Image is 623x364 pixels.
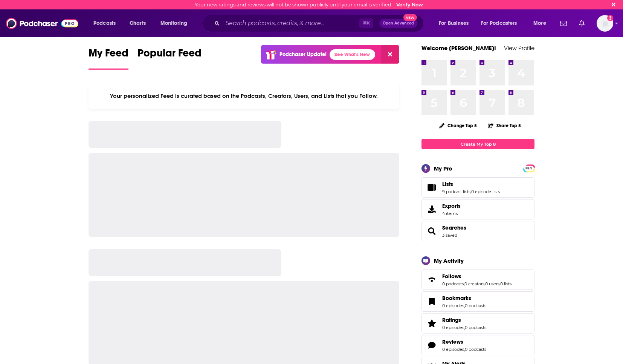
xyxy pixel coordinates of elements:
[421,139,534,149] a: Create My Top 8
[421,313,534,334] span: Ratings
[424,204,439,215] span: Exports
[442,338,486,345] a: Reviews
[223,17,359,29] input: Search podcasts, credits, & more...
[442,224,466,231] a: Searches
[442,203,461,209] span: Exports
[435,121,481,130] button: Change Top 8
[209,15,431,32] div: Search podcasts, credits, & more...
[330,49,375,60] a: See What's New
[137,47,202,70] a: Popular Feed
[421,335,534,355] span: Reviews
[137,47,202,64] span: Popular Feed
[442,317,461,323] span: Ratings
[424,296,439,307] a: Bookmarks
[434,17,478,29] button: open menu
[464,281,484,286] a: 0 creators
[533,18,546,29] span: More
[6,16,78,30] img: Podchaser - Follow, Share and Rate Podcasts
[279,51,327,58] p: Podchaser Update!
[424,226,439,236] a: Searches
[442,211,461,216] span: 4 items
[499,281,500,286] span: ,
[442,317,486,323] a: Ratings
[487,118,521,133] button: Share Top 8
[500,281,512,286] a: 0 lists
[576,17,588,30] a: Show notifications dropdown
[464,281,464,286] span: ,
[484,281,485,286] span: ,
[464,325,465,330] span: ,
[504,44,534,52] a: View Profile
[528,17,556,29] button: open menu
[471,189,500,194] a: 0 episode lists
[89,47,128,70] a: My Feed
[88,17,125,29] button: open menu
[93,18,116,29] span: Podcasts
[359,18,373,28] span: ⌘ K
[442,347,464,352] a: 0 episodes
[439,18,469,29] span: For Business
[125,17,150,29] a: Charts
[424,274,439,285] a: Follows
[442,181,453,187] span: Lists
[465,303,486,308] a: 0 podcasts
[442,273,512,280] a: Follows
[481,18,517,29] span: For Podcasters
[424,182,439,193] a: Lists
[442,295,471,302] span: Bookmarks
[424,340,439,350] a: Reviews
[403,14,417,21] span: New
[597,15,613,32] img: User Profile
[421,177,534,198] span: Lists
[130,18,146,29] span: Charts
[442,325,464,330] a: 0 episodes
[421,221,534,241] span: Searches
[524,165,533,171] a: PRO
[421,199,534,219] a: Exports
[383,21,414,25] span: Open Advanced
[442,338,463,345] span: Reviews
[195,2,423,8] div: Your new ratings and reviews will not be shown publicly until your email is verified.
[155,17,197,29] button: open menu
[442,189,470,194] a: 9 podcast lists
[434,257,464,264] div: My Activity
[524,166,533,171] span: PRO
[421,291,534,312] span: Bookmarks
[464,303,465,308] span: ,
[442,303,464,308] a: 0 episodes
[421,270,534,290] span: Follows
[442,233,457,238] a: 3 saved
[442,273,461,280] span: Follows
[424,318,439,329] a: Ratings
[465,325,486,330] a: 0 podcasts
[89,83,399,109] div: Your personalized Feed is curated based on the Podcasts, Creators, Users, and Lists that you Follow.
[607,15,613,21] svg: Email not verified
[465,347,486,352] a: 0 podcasts
[470,189,471,194] span: ,
[476,17,528,29] button: open menu
[464,347,465,352] span: ,
[597,15,613,32] span: Logged in as kevinscottsmith
[421,44,496,52] a: Welcome [PERSON_NAME]!
[485,281,499,286] a: 0 users
[379,19,417,28] button: Open AdvancedNew
[396,2,423,8] a: Verify Now
[160,18,187,29] span: Monitoring
[557,17,570,30] a: Show notifications dropdown
[442,281,464,286] a: 0 podcasts
[434,165,452,172] div: My Pro
[597,15,613,32] button: Show profile menu
[89,47,128,64] span: My Feed
[442,181,500,187] a: Lists
[442,295,486,302] a: Bookmarks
